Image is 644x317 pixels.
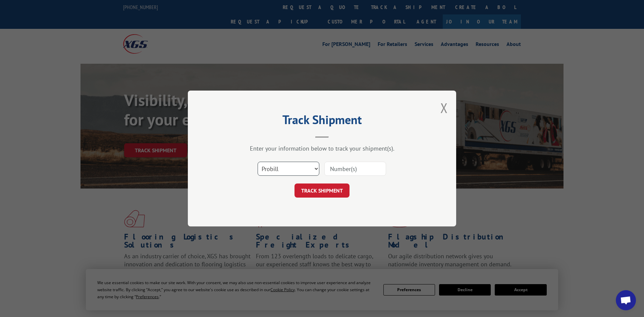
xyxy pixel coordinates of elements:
div: Open chat [616,290,636,310]
button: TRACK SHIPMENT [294,183,350,198]
h2: Track Shipment [221,115,423,128]
input: Number(s) [324,162,386,176]
button: Close modal [440,99,448,117]
div: Enter your information below to track your shipment(s). [221,145,423,152]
